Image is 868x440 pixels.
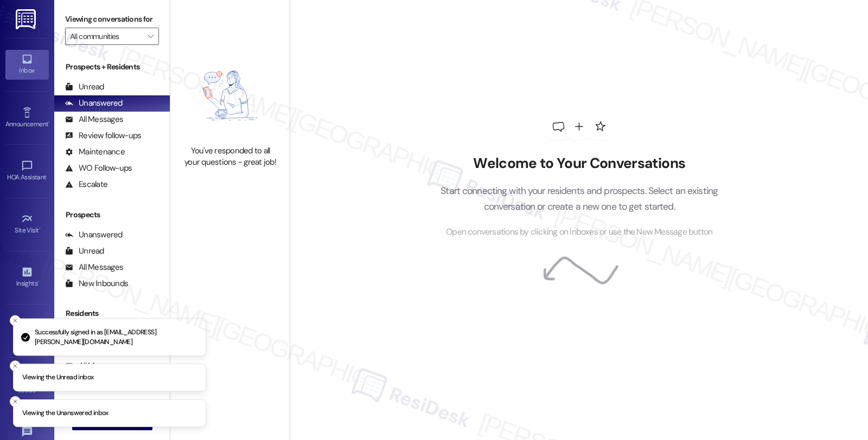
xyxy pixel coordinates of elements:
p: Viewing the Unanswered inbox [22,409,108,418]
button: Close toast [10,396,21,407]
a: Insights • [5,263,49,292]
span: Open conversations by clicking on inboxes or use the New Message button [446,225,712,239]
div: Review follow-ups [65,130,141,141]
div: All Messages [65,114,123,125]
div: Maintenance [65,146,125,158]
img: empty-state [182,51,278,139]
div: New Inbounds [65,278,128,289]
button: Close toast [10,315,21,326]
div: Unanswered [65,229,123,241]
a: Leads [5,370,49,399]
div: Unread [65,81,104,93]
div: Escalate [65,179,107,190]
input: All communities [70,28,142,45]
span: • [48,119,50,126]
label: Viewing conversations for [65,11,159,28]
h2: Welcome to Your Conversations [424,155,735,172]
div: Residents [54,308,170,319]
div: Unread [65,245,104,257]
span: • [37,278,39,286]
div: Prospects [54,209,170,221]
a: Site Visit • [5,210,49,239]
div: WO Follow-ups [65,163,132,174]
a: Inbox [5,50,49,79]
div: You've responded to all your questions - great job! [182,145,278,169]
div: Prospects + Residents [54,61,170,73]
i:  [148,32,154,41]
p: Successfully signed in as [EMAIL_ADDRESS][PERSON_NAME][DOMAIN_NAME] [35,328,197,347]
p: Start connecting with your residents and prospects. Select an existing conversation or create a n... [424,183,735,214]
a: Buildings [5,316,49,346]
button: Close toast [10,360,21,371]
div: Unanswered [65,98,123,109]
a: HOA Assistant [5,157,49,186]
div: All Messages [65,262,123,273]
p: Viewing the Unread inbox [22,373,93,383]
img: ResiDesk Logo [16,9,38,29]
span: • [39,225,41,232]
